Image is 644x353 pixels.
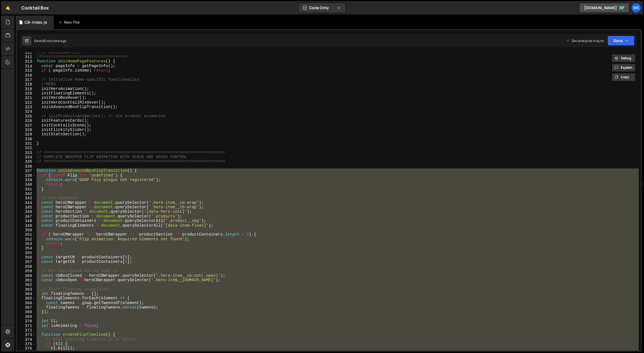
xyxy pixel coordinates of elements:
[17,146,36,150] div: 332
[17,346,36,351] div: 376
[21,4,49,11] div: Cocktail Box
[17,214,36,219] div: 347
[17,237,36,242] div: 352
[17,141,36,146] div: 331
[34,38,66,43] div: Saved
[17,182,36,187] div: 340
[17,173,36,178] div: 338
[607,36,635,46] button: Save
[17,310,36,314] div: 368
[17,274,36,278] div: 360
[17,192,36,196] div: 342
[17,137,36,141] div: 330
[17,160,36,164] div: 335
[44,38,66,43] div: 5 minutes ago
[579,3,629,13] a: [DOMAIN_NAME]
[17,269,36,273] div: 359
[17,319,36,323] div: 370
[17,82,36,87] div: 318
[17,251,36,255] div: 355
[58,19,82,25] div: New File
[17,305,36,310] div: 367
[612,63,636,72] button: Explain
[1,1,15,14] a: 🤙
[17,264,36,269] div: 358
[17,169,36,173] div: 337
[17,196,36,200] div: 343
[17,114,36,119] div: 325
[17,292,36,296] div: 364
[17,68,36,73] div: 315
[17,328,36,333] div: 372
[17,246,36,251] div: 354
[631,3,641,13] a: We
[17,50,36,55] div: 311
[17,315,36,319] div: 369
[25,19,47,25] div: CB-index.js
[17,242,36,246] div: 353
[17,333,36,337] div: 373
[17,164,36,169] div: 336
[17,109,36,114] div: 324
[17,55,36,59] div: 312
[17,278,36,283] div: 361
[17,96,36,100] div: 321
[17,87,36,91] div: 319
[612,73,636,81] button: Copy
[17,178,36,182] div: 339
[17,78,36,82] div: 317
[17,123,36,128] div: 327
[17,73,36,78] div: 316
[17,232,36,237] div: 351
[17,296,36,301] div: 365
[17,255,36,260] div: 356
[17,91,36,96] div: 320
[17,260,36,264] div: 357
[17,228,36,232] div: 350
[17,119,36,123] div: 326
[299,3,346,13] button: Code Only
[17,287,36,292] div: 363
[17,59,36,64] div: 313
[17,210,36,214] div: 346
[612,54,636,62] button: Debug
[17,151,36,155] div: 333
[17,301,36,305] div: 366
[17,128,36,132] div: 328
[566,38,604,43] div: Dev and prod in sync
[17,201,36,205] div: 344
[17,342,36,346] div: 375
[17,100,36,105] div: 322
[17,324,36,328] div: 371
[17,64,36,68] div: 314
[17,205,36,210] div: 345
[17,337,36,342] div: 374
[17,155,36,160] div: 334
[17,224,36,228] div: 349
[17,219,36,223] div: 348
[17,105,36,109] div: 323
[17,132,36,137] div: 329
[17,283,36,287] div: 362
[17,187,36,192] div: 341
